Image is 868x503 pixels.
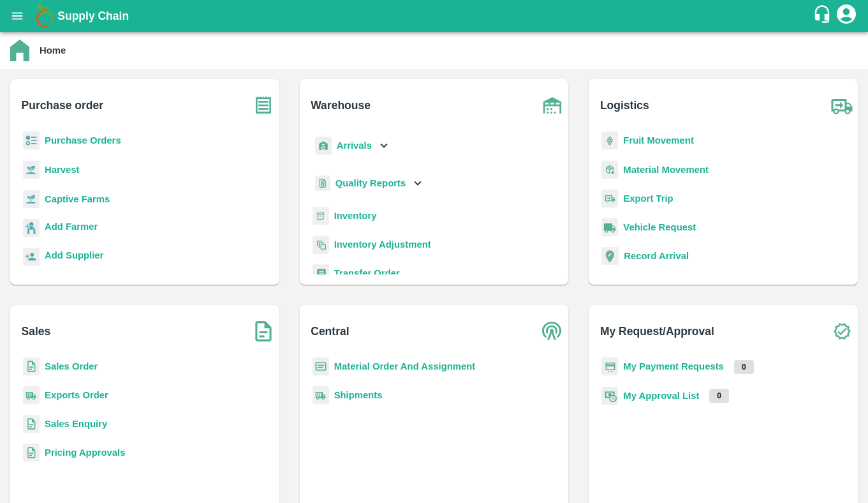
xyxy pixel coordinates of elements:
div: account of current user [835,3,858,29]
a: Inventory Adjustment [334,239,431,250]
img: qualityReport [315,176,330,191]
img: payment [601,357,618,376]
img: soSales [247,315,279,347]
b: My Request/Approval [600,322,714,340]
a: My Approval List [623,391,699,401]
img: material [601,160,618,179]
b: Supply Chain [57,10,129,22]
a: Export Trip [623,193,673,204]
a: Transfer Order [334,268,400,278]
p: 0 [734,360,754,374]
button: open drawer [3,1,32,31]
a: Vehicle Request [623,222,696,232]
a: Shipments [334,390,383,400]
img: harvest [23,190,40,209]
a: Pricing Approvals [45,447,125,458]
b: Purchase order [22,96,103,114]
b: Home [40,45,66,56]
img: inventory [313,236,329,254]
img: reciept [23,131,40,150]
img: fruit [601,131,618,150]
b: Warehouse [311,96,371,114]
a: Exports Order [45,390,108,400]
a: Harvest [45,165,79,175]
a: Captive Farms [45,194,110,204]
b: Quality Reports [335,178,406,188]
img: purchase [247,89,279,121]
a: Sales Enquiry [45,419,107,429]
img: whTransfer [313,264,329,283]
div: Quality Reports [313,170,425,197]
a: Sales Order [45,361,98,372]
img: shipments [23,386,40,405]
a: My Payment Requests [623,361,724,372]
img: home [10,40,29,61]
img: supplier [23,248,40,266]
img: recordArrival [601,247,619,265]
img: warehouse [536,89,568,121]
b: Central [311,322,349,340]
div: customer-support [813,4,835,27]
a: Inventory [334,211,377,221]
img: whInventory [313,207,329,225]
a: Supply Chain [57,7,813,25]
a: Material Movement [623,165,709,175]
img: sales [23,357,40,376]
img: centralMaterial [313,357,329,376]
b: Add Farmer [45,221,98,232]
a: Record Arrival [624,251,689,261]
a: Material Order And Assignment [334,361,476,372]
img: central [536,315,568,347]
img: sales [23,415,40,433]
a: Purchase Orders [45,135,121,146]
img: truck [826,89,858,121]
img: approval [601,386,618,405]
a: Fruit Movement [623,135,694,146]
b: Sales [22,322,51,340]
p: 0 [709,389,729,403]
b: Add Supplier [45,250,103,260]
img: whArrival [315,137,332,155]
img: logo [32,3,57,29]
img: shipments [313,386,329,405]
b: Arrivals [337,140,372,151]
b: Logistics [600,96,649,114]
img: farmer [23,219,40,237]
a: Add Farmer [45,220,98,237]
img: vehicle [601,218,618,237]
img: sales [23,444,40,462]
div: Arrivals [313,131,392,160]
img: harvest [23,160,40,179]
img: delivery [601,190,618,208]
a: Add Supplier [45,248,103,266]
img: check [826,315,858,347]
